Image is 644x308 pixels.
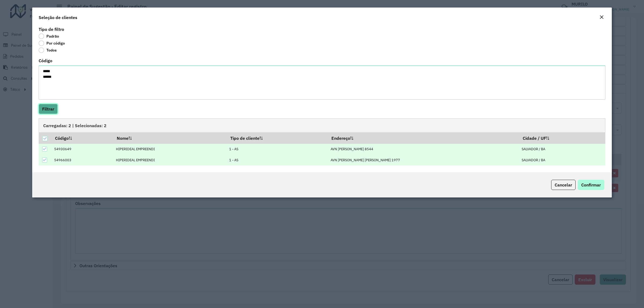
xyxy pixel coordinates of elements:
[519,132,605,144] th: Cidade / UF
[519,144,605,155] td: SALVADOR / BA
[328,155,519,166] td: AVN [PERSON_NAME] [PERSON_NAME] 1977
[328,132,519,144] th: Endereço
[226,132,328,144] th: Tipo de cliente
[581,182,601,188] span: Confirmar
[51,155,113,166] td: 54966003
[51,132,113,144] th: Código
[328,144,519,155] td: AVN [PERSON_NAME] 8544
[519,155,605,166] td: SALVADOR / BA
[551,180,576,190] button: Cancelar
[39,104,58,114] button: Filtrar
[226,155,328,166] td: 1 - AS
[598,14,605,21] button: Close
[39,26,64,32] label: Tipo de filtro
[578,180,604,190] button: Confirmar
[39,34,59,39] label: Padrão
[39,47,57,53] label: Todos
[599,15,604,19] em: Fechar
[113,155,226,166] td: HIPERIDEAL EMPREENDI
[555,182,572,188] span: Cancelar
[113,132,226,144] th: Nome
[39,14,77,21] h4: Seleção de clientes
[113,144,226,155] td: HIPERIDEAL EMPREENDI
[39,57,52,64] label: Código
[51,144,113,155] td: 54930649
[226,144,328,155] td: 1 - AS
[39,41,65,46] label: Por código
[39,118,605,132] div: Carregadas: 2 | Selecionadas: 2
